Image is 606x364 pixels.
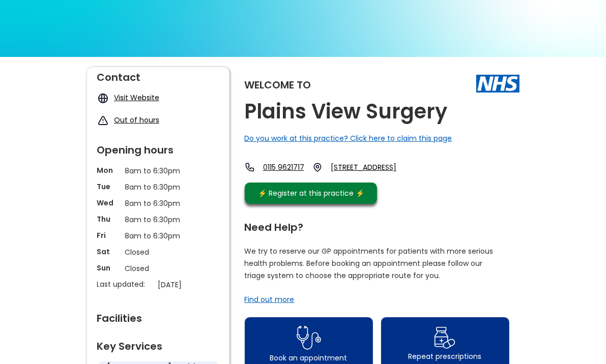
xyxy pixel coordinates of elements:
img: repeat prescription icon [434,324,456,351]
div: Contact [97,67,219,82]
a: Do you work at this practice? Click here to claim this page [245,133,452,143]
img: The NHS logo [476,75,520,92]
p: Mon [97,165,120,175]
div: Key Services [97,336,219,351]
div: Repeat prescriptions [409,351,482,361]
div: ⚡️ Register at this practice ⚡️ [253,188,370,199]
div: Opening hours [97,140,219,155]
p: Sat [97,247,120,257]
a: Visit Website [114,93,159,103]
img: globe icon [97,93,109,104]
p: Thu [97,214,120,224]
p: 8am to 6:30pm [125,181,191,193]
div: Welcome to [245,80,311,90]
a: Find out more [245,294,295,305]
div: Need Help? [245,217,509,232]
p: Last updated: [97,279,153,289]
div: Facilities [97,308,219,323]
h2: Plains View Surgery [245,100,448,123]
img: book appointment icon [297,323,321,353]
p: Fri [97,230,120,240]
p: 8am to 6:30pm [125,214,191,225]
a: Out of hours [114,115,159,125]
p: Closed [125,263,191,274]
p: 8am to 6:30pm [125,230,191,241]
p: Wed [97,198,120,208]
img: telephone icon [245,162,255,172]
p: 8am to 6:30pm [125,165,191,176]
div: Book an appointment [270,353,348,363]
p: 8am to 6:30pm [125,198,191,209]
p: We try to reserve our GP appointments for patients with more serious health problems. Before book... [245,245,494,282]
p: Tue [97,181,120,192]
img: exclamation icon [97,115,109,127]
a: ⚡️ Register at this practice ⚡️ [245,183,377,204]
p: Sun [97,263,120,273]
p: Closed [125,247,191,258]
a: [STREET_ADDRESS] [331,162,413,172]
a: 0115 9621717 [263,162,304,172]
p: [DATE] [158,279,224,290]
img: practice location icon [312,162,323,172]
